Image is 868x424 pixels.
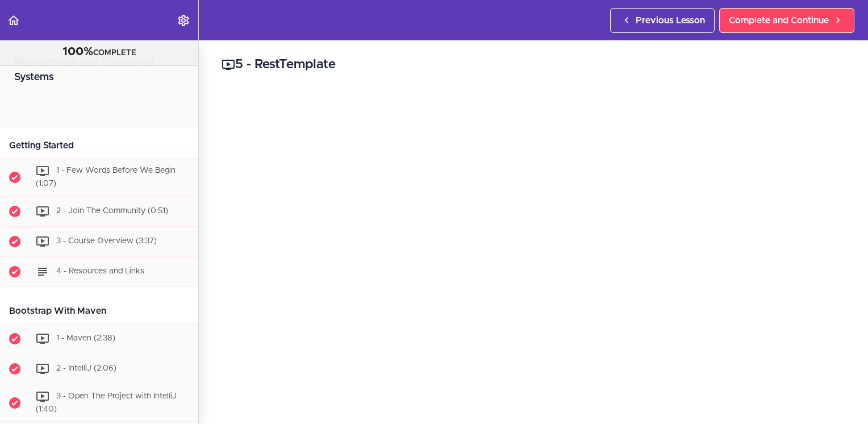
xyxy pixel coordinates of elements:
span: 1 - Few Words Before We Begin (1:07) [36,167,176,188]
a: Complete and Continue [719,8,854,33]
h2: 5 - RestTemplate [222,55,845,74]
span: 3 - Open The Project with IntelliJ (1:40) [36,392,177,413]
span: 2 - Join The Community (0:51) [56,207,168,215]
span: 2 - IntelliJ (2:06) [56,364,116,372]
span: Complete and Continue [729,14,829,27]
span: 4 - Resources and Links [56,267,144,275]
svg: Settings Menu [177,14,190,27]
span: 1 - Maven (2:38) [56,334,115,342]
span: Previous Lesson [636,14,705,27]
span: 3 - Course Overview (3:37) [56,237,157,245]
span: 100% [62,46,93,57]
div: COMPLETE [14,45,184,60]
svg: Back to course curriculum [7,14,20,27]
a: Previous Lesson [610,8,715,33]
